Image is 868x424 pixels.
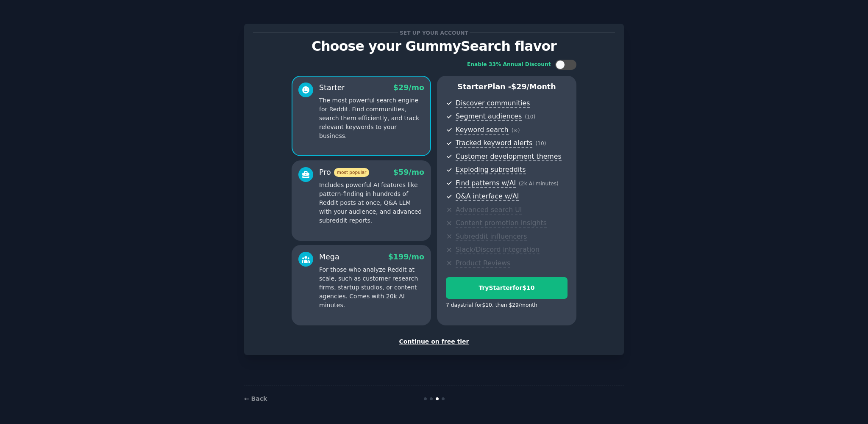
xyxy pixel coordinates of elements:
[467,61,551,69] div: Enable 33% Annual Discount
[446,82,568,92] p: Starter Plan -
[456,192,519,201] span: Q&A interface w/AI
[446,302,537,309] div: 7 days trial for $10 , then $ 29 /month
[446,277,568,299] button: TryStarterfor$10
[456,165,526,174] span: Exploding subreddits
[319,252,339,262] div: Mega
[319,181,424,225] p: Includes powerful AI features like pattern-finding in hundreds of Reddit posts at once, Q&A LLM w...
[456,126,509,135] span: Keyword search
[244,395,267,402] a: ← Back
[393,168,424,176] span: $ 59 /mo
[456,112,522,121] span: Segment audiences
[456,179,516,188] span: Find patterns w/AI
[519,181,559,187] span: ( 2k AI minutes )
[253,39,615,54] p: Choose your GummySearch flavor
[525,114,535,120] span: ( 10 )
[393,83,424,92] span: $ 29 /mo
[319,265,424,310] p: For those who analyze Reddit at scale, such as customer research firms, startup studios, or conte...
[456,139,532,148] span: Tracked keyword alerts
[456,232,527,241] span: Subreddit influencers
[319,96,424,140] p: The most powerful search engine for Reddit. Find communities, search them efficiently, and track ...
[388,253,424,261] span: $ 199 /mo
[446,284,567,292] div: Try Starter for $10
[456,152,562,161] span: Customer development themes
[253,337,615,346] div: Continue on free tier
[456,219,547,228] span: Content promotion insights
[511,83,556,91] span: $ 29 /month
[535,140,546,146] span: ( 10 )
[456,245,540,254] span: Slack/Discord integration
[512,127,520,133] span: ( ∞ )
[398,28,470,37] span: Set up your account
[456,99,530,108] span: Discover communities
[456,206,522,215] span: Advanced search UI
[456,259,510,268] span: Product Reviews
[334,168,370,177] span: most popular
[319,167,369,178] div: Pro
[319,83,345,93] div: Starter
